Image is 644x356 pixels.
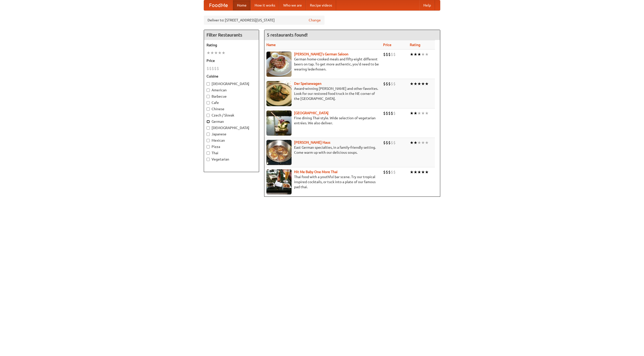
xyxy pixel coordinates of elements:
label: Barbecue [207,94,256,99]
input: [DEMOGRAPHIC_DATA] [207,82,210,86]
li: ★ [218,50,222,56]
h5: Rating [207,43,256,48]
input: Czech / Slovak [207,114,210,117]
a: Der Speisewagen [294,82,321,86]
li: $ [386,110,388,116]
input: American [207,89,210,92]
li: $ [388,169,391,175]
a: How it works [251,0,279,10]
li: $ [383,140,386,145]
label: [DEMOGRAPHIC_DATA] [207,81,256,86]
li: ★ [414,169,417,175]
input: Chinese [207,107,210,111]
img: satay.jpg [266,110,292,136]
img: esthers.jpg [266,52,292,77]
li: $ [388,110,391,116]
li: ★ [214,50,218,56]
label: [DEMOGRAPHIC_DATA] [207,125,256,130]
li: ★ [414,140,417,145]
li: ★ [410,81,414,87]
li: $ [391,169,393,175]
p: East German specialties, in a family-friendly setting. Come warm up with our delicious soups. [266,145,379,155]
a: Change [309,18,321,23]
label: German [207,119,256,124]
li: ★ [410,169,414,175]
li: ★ [417,52,421,57]
a: [GEOGRAPHIC_DATA] [294,111,329,115]
li: $ [383,52,386,57]
li: ★ [417,169,421,175]
input: Mexican [207,139,210,142]
li: $ [391,110,393,116]
a: Recipe videos [306,0,336,10]
label: Vegetarian [207,157,256,162]
input: Thai [207,151,210,155]
p: Fine dining Thai-style. Wide selection of vegetarian entrées. We also deliver. [266,115,379,126]
li: ★ [414,110,417,116]
li: ★ [425,169,429,175]
h5: Cuisine [207,74,256,79]
li: $ [391,52,393,57]
p: Award-winning [PERSON_NAME] and other favorites. Look for our restored food truck in the NE corne... [266,86,379,101]
li: $ [383,169,386,175]
label: Cafe [207,100,256,105]
li: $ [386,140,388,145]
label: Pizza [207,144,256,149]
li: ★ [410,140,414,145]
p: Thai food with a youthful bar scene. Try our tropical inspired cocktails, or tuck into a plate of... [266,174,379,189]
li: $ [386,169,388,175]
li: $ [391,81,393,87]
a: Name [266,43,276,47]
li: $ [388,140,391,145]
li: $ [217,66,219,71]
a: Home [233,0,251,10]
input: German [207,120,210,123]
li: $ [209,66,212,71]
li: ★ [207,50,210,56]
li: ★ [425,52,429,57]
li: $ [388,81,391,87]
li: ★ [421,81,425,87]
li: $ [383,81,386,87]
li: ★ [210,50,214,56]
h4: Filter Restaurants [204,30,259,40]
label: Japanese [207,132,256,137]
li: ★ [425,110,429,116]
li: ★ [421,140,425,145]
a: [PERSON_NAME]'s German Saloon [294,52,348,56]
p: German home-cooked meals and fifty-eight different beers on tap. To get more authentic, you'd nee... [266,57,379,72]
input: [DEMOGRAPHIC_DATA] [207,126,210,130]
li: $ [393,110,396,116]
ng-pluralize: 5 restaurants found! [267,32,308,37]
a: Price [383,43,391,47]
li: $ [383,110,386,116]
li: ★ [414,81,417,87]
label: Thai [207,150,256,155]
li: ★ [414,52,417,57]
li: $ [393,81,396,87]
li: $ [386,81,388,87]
input: Vegetarian [207,158,210,161]
li: ★ [417,110,421,116]
li: ★ [417,140,421,145]
img: kohlhaus.jpg [266,140,292,165]
input: Japanese [207,133,210,136]
a: Hit Me Baby One More Thai [294,170,338,174]
li: ★ [421,169,425,175]
div: Deliver to: [STREET_ADDRESS][US_STATE] [204,16,325,25]
input: Barbecue [207,95,210,98]
a: Rating [410,43,420,47]
li: ★ [222,50,225,56]
label: Mexican [207,138,256,143]
li: $ [212,66,214,71]
b: [PERSON_NAME] Haus [294,140,330,144]
a: Who we are [279,0,306,10]
li: ★ [421,52,425,57]
li: $ [393,140,396,145]
input: Cafe [207,101,210,104]
li: $ [393,169,396,175]
label: Czech / Slovak [207,113,256,118]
